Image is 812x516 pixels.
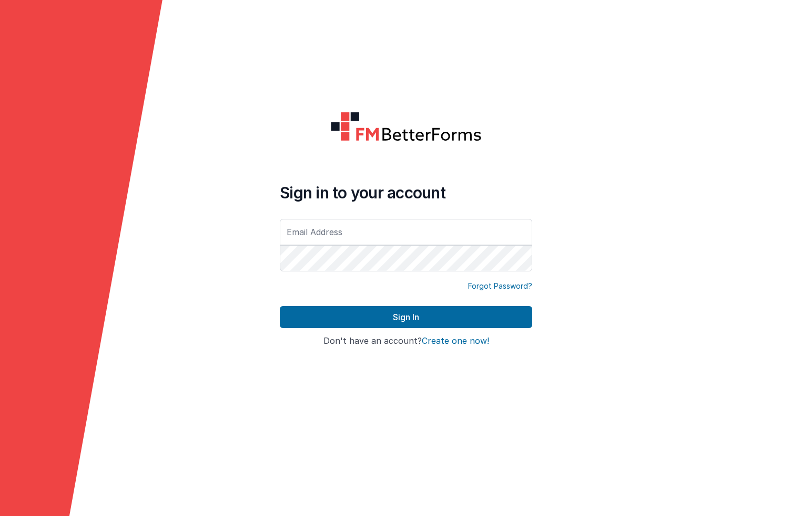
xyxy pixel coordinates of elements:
button: Create one now! [422,336,489,346]
input: Email Address [280,219,532,245]
h4: Sign in to your account [280,183,532,202]
a: Forgot Password? [468,281,532,291]
h4: Don't have an account? [280,336,532,346]
button: Sign In [280,306,532,328]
